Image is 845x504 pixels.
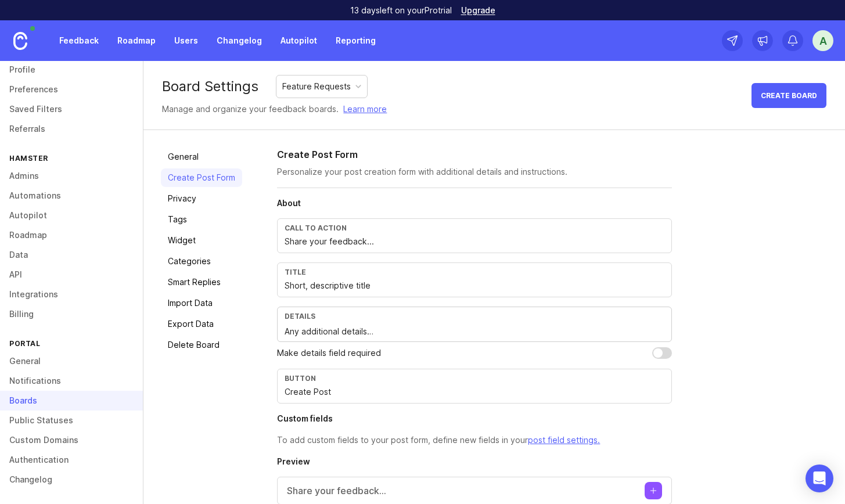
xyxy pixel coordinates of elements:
[162,80,258,93] div: Board Settings
[167,30,205,51] a: Users
[161,252,242,271] a: Categories
[528,435,600,445] a: post field settings.
[645,482,662,499] button: Create post
[161,210,242,229] a: Tags
[161,168,242,187] a: Create Post Form
[277,197,672,209] h4: About
[277,434,672,447] p: To add custom fields to your post form, define new fields in your
[161,294,242,312] a: Import Data
[285,224,664,232] div: Call to action
[806,465,833,492] div: Open Intercom Messenger
[52,30,106,51] a: Feedback
[277,147,672,161] h2: Create Post Form
[162,103,387,116] div: Manage and organize your feedback boards.
[329,30,383,51] a: Reporting
[343,103,387,116] a: Learn more
[277,413,672,424] h4: Custom fields
[277,166,672,178] p: Personalize your post creation form with additional details and instructions.
[161,273,242,291] a: Smart Replies
[751,83,826,108] button: Create Board
[285,374,664,383] div: Button
[161,231,242,250] a: Widget
[461,6,495,15] a: Upgrade
[210,30,269,51] a: Changelog
[285,325,664,338] textarea: Any additional details…
[161,189,242,208] a: Privacy
[277,347,381,359] p: Make details field required
[110,30,163,51] a: Roadmap
[161,315,242,333] a: Export Data
[287,484,386,498] p: Share your feedback...
[350,5,452,16] p: 13 days left on your Pro trial
[285,268,664,276] div: Title
[812,30,833,51] button: A
[161,336,242,354] a: Delete Board
[13,32,27,50] img: Canny Home
[161,147,242,166] a: General
[285,312,664,321] div: Details
[761,91,817,100] span: Create Board
[277,456,672,467] h4: Preview
[274,30,324,51] a: Autopilot
[282,80,351,93] div: Feature Requests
